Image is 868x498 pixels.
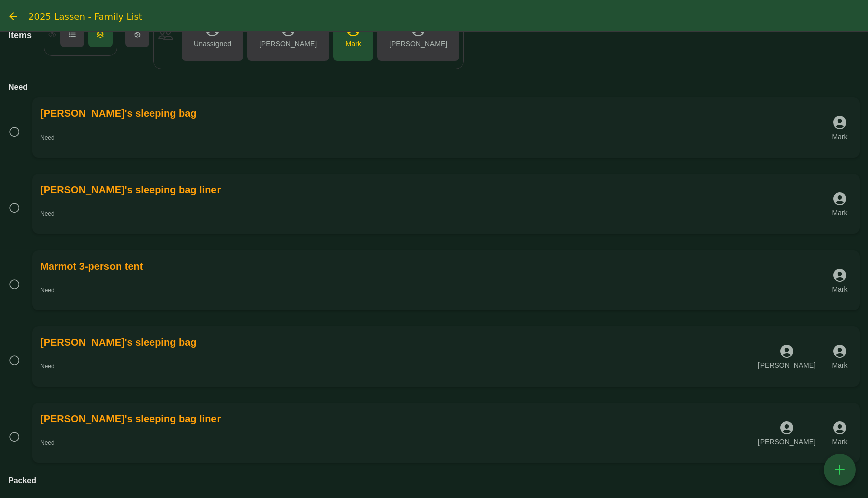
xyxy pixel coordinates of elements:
[28,11,142,22] h1: 2025 Lassen - Family List
[8,81,860,93] h1: Need
[182,9,243,61] button: Unassigned
[8,475,860,487] h1: Packed
[832,343,848,360] div: 
[779,419,795,437] div: 
[832,461,848,479] div: 
[40,210,828,218] div: Need
[40,258,143,274] div: Marmot 3-person tent
[40,134,828,142] div: Need
[832,437,847,447] div: Mark
[832,284,847,294] div: Mark
[60,23,84,47] button: Linear List
[758,360,816,370] div: [PERSON_NAME]
[40,362,754,370] div: Need
[333,9,373,61] button: Mark
[194,39,231,49] div: Unassigned
[259,39,317,49] div: [PERSON_NAME]
[346,39,361,49] div: Mark
[377,9,459,61] button: [PERSON_NAME]
[832,114,848,132] div: 
[88,23,113,47] button: Sectioned List
[758,437,816,447] div: [PERSON_NAME]
[779,343,795,360] div: 
[8,278,20,291] div: 
[44,31,60,39] div: 
[40,411,221,427] div: [PERSON_NAME]'s sleeping bag liner
[40,286,828,294] div: Need
[832,208,847,218] div: Mark
[40,105,196,121] div: [PERSON_NAME]'s sleeping bag
[389,39,447,49] div: [PERSON_NAME]
[8,28,44,42] div: Items
[40,334,196,350] div: [PERSON_NAME]'s sleeping bag
[832,360,847,370] div: Mark
[40,439,754,447] div: Need
[40,182,221,198] div: [PERSON_NAME]'s sleeping bag liner
[832,419,848,437] div: 
[832,190,848,208] div: 
[824,454,856,486] button: add
[125,23,149,47] button: item options
[8,125,20,138] div: 
[8,201,20,214] div: 
[6,9,21,24] a: (tabs), back
[68,31,76,39] div: 
[133,31,141,39] div: 
[832,267,848,284] div: 
[158,26,178,44] div: 
[8,354,20,367] div: 
[96,31,104,39] div: 
[8,430,20,443] div: 
[832,132,847,142] div: Mark
[247,9,329,61] button: [PERSON_NAME]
